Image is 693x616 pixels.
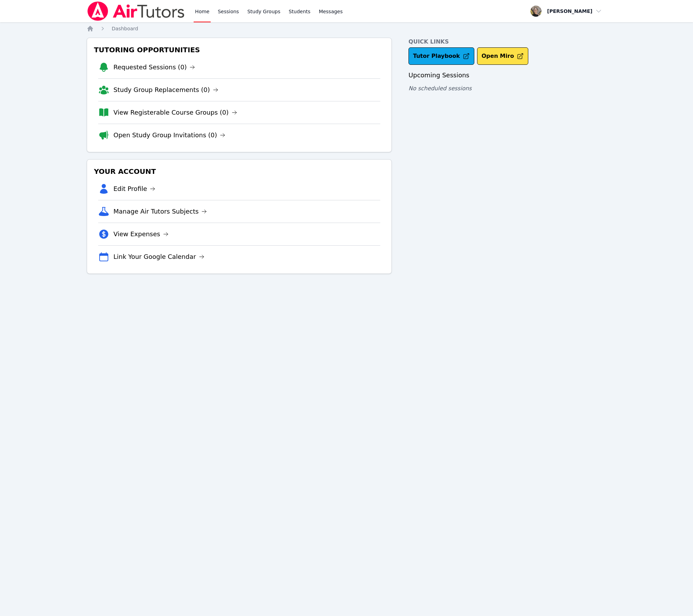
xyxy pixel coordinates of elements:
span: Dashboard [112,26,138,31]
a: View Expenses [114,229,169,239]
a: Tutor Playbook [408,47,474,65]
a: Edit Profile [114,184,156,194]
a: Link Your Google Calendar [114,252,204,262]
nav: Breadcrumb [87,25,607,32]
h3: Your Account [93,165,386,178]
a: Open Study Group Invitations (0) [114,130,226,140]
a: Study Group Replacements (0) [114,85,218,95]
span: No scheduled sessions [408,85,472,92]
span: Messages [319,8,343,15]
a: Manage Air Tutors Subjects [114,207,207,216]
a: View Registerable Course Groups (0) [114,108,237,117]
button: Open Miro [477,47,528,65]
a: Dashboard [112,25,138,32]
h4: Quick Links [408,38,606,46]
h3: Tutoring Opportunities [93,44,386,56]
a: Requested Sessions (0) [114,62,195,72]
img: Air Tutors [87,1,185,21]
h3: Upcoming Sessions [408,70,606,80]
